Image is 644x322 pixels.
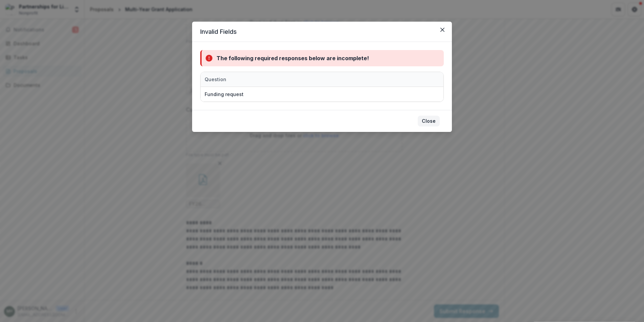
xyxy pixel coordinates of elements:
header: Invalid Fields [192,22,452,42]
button: Close [437,24,448,35]
div: Question [201,72,370,87]
div: Question [201,76,230,83]
div: The following required responses below are incomplete! [216,54,369,62]
div: Funding request [205,91,244,98]
button: Close [418,116,440,127]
